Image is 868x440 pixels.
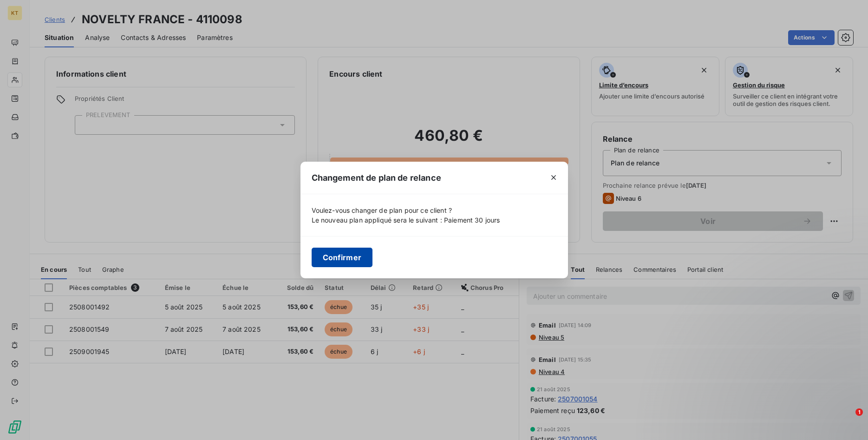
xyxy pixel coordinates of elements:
span: Voulez-vous changer de plan pour ce client ? [312,205,452,215]
iframe: Intercom notifications message [682,350,868,415]
span: Changement de plan de relance [312,171,441,184]
span: Le nouveau plan appliqué sera le suivant : Paiement 30 jours [312,215,500,225]
iframe: Intercom live chat [836,408,859,431]
span: 1 [855,408,863,416]
button: Confirmer [312,248,373,267]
